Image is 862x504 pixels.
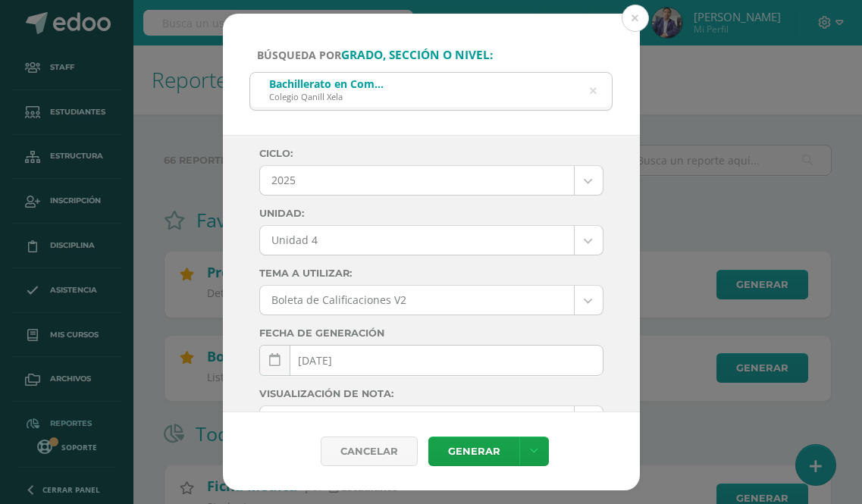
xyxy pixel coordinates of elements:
span: Búsqueda por [257,48,493,62]
a: 2025 [260,166,603,195]
span: Boleta de Calificaciones V2 [271,286,563,315]
span: --------- [271,406,563,435]
span: Unidad 4 [271,226,563,255]
label: Tema a Utilizar: [259,268,603,279]
input: ej. Primero primaria, etc. [250,73,613,110]
label: Ciclo: [259,148,603,159]
a: Unidad 4 [260,226,603,255]
label: Visualización de nota: [259,388,603,399]
label: Fecha de generación [259,327,603,339]
span: 2025 [271,166,563,195]
button: Close (Esc) [622,5,649,32]
strong: grado, sección o nivel: [341,47,493,63]
input: Fecha de generación [260,346,603,375]
a: --------- [260,406,603,435]
div: Cancelar [321,437,418,466]
div: Colegio Qanill Xela [269,91,387,102]
div: Bachillerato en Computación [269,77,387,91]
label: Unidad: [259,208,603,219]
a: Generar [428,437,519,466]
a: Boleta de Calificaciones V2 [260,286,603,315]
